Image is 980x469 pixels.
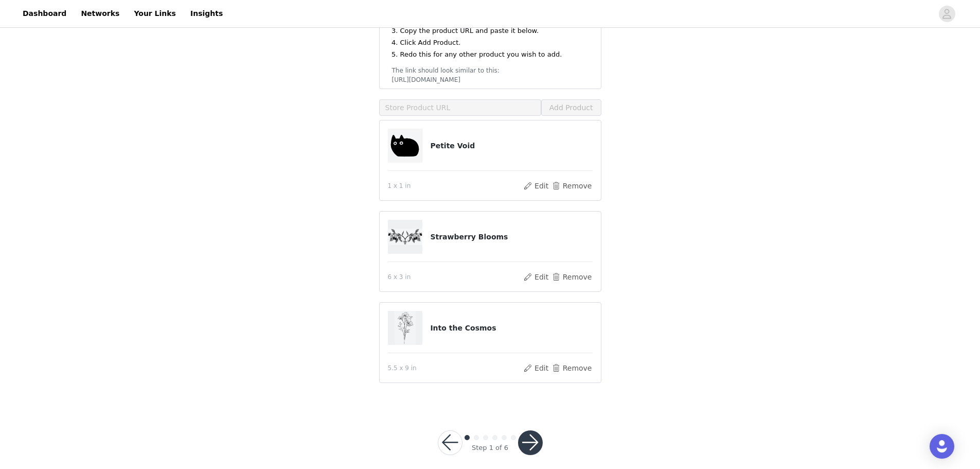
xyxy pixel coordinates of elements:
button: Remove [551,271,592,283]
button: Add Product [541,99,601,116]
button: Edit [523,180,549,192]
a: Insights [184,2,229,25]
button: Remove [551,180,592,192]
span: 5.5 x 9 in [388,363,417,373]
h4: Strawberry Blooms [430,232,592,242]
input: Store Product URL [379,99,541,116]
button: Edit [523,271,549,283]
img: Strawberry Blooms [388,229,423,245]
button: Remove [551,362,592,374]
a: Your Links [128,2,182,25]
div: Open Intercom Messenger [930,434,954,459]
div: [URL][DOMAIN_NAME] [392,75,589,84]
button: Edit [523,362,549,374]
div: The link should look similar to this: [392,66,589,75]
h4: Into the Cosmos [430,323,592,334]
li: Click Add Product. [400,38,583,48]
a: Networks [75,2,126,25]
li: Redo this for any other product you wish to add. [400,49,583,60]
img: Petite Void [388,129,422,163]
div: Step 1 of 6 [472,443,508,453]
li: Copy the product URL and paste it below. [400,26,583,36]
img: Into the Cosmos [395,311,416,345]
span: 6 x 3 in [388,272,411,282]
div: avatar [942,6,952,22]
h4: Petite Void [430,141,592,151]
span: 1 x 1 in [388,181,411,190]
a: Dashboard [16,2,73,25]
